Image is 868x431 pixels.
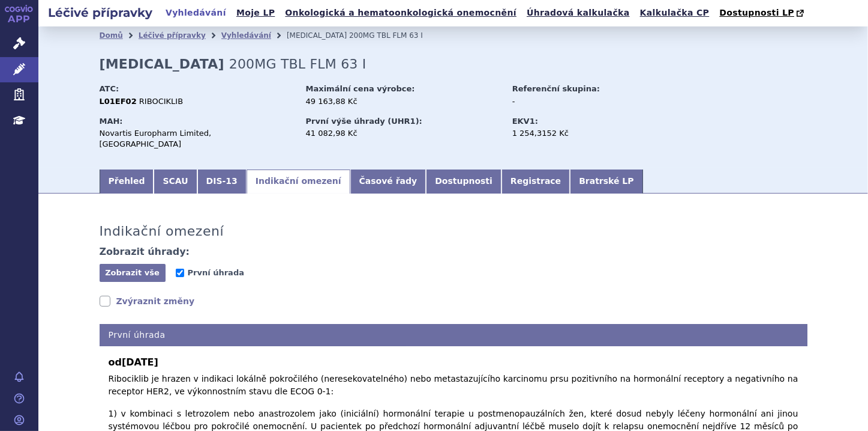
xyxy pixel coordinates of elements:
a: Úhradová kalkulačka [523,5,633,21]
div: Novartis Europharm Limited, [GEOGRAPHIC_DATA] [100,128,295,150]
a: Kalkulačka CP [636,5,713,21]
b: od [109,355,798,370]
div: 1 254,3152 Kč [512,128,647,139]
button: Zobrazit vše [100,264,166,282]
a: Vyhledávání [221,31,271,40]
span: [DATE] [122,356,158,368]
a: Moje LP [233,5,278,21]
strong: Referenční skupina: [512,84,600,93]
a: Indikační omezení [247,170,350,194]
input: První úhrada [176,269,184,277]
strong: ATC: [100,84,119,93]
span: 200MG TBL FLM 63 I [229,57,367,72]
h4: Zobrazit úhrady: [100,246,190,258]
span: RIBOCIKLIB [139,97,183,106]
span: Dostupnosti LP [719,8,794,17]
a: Zvýraznit změny [100,295,195,307]
span: První úhrada [188,268,244,277]
a: Onkologická a hematoonkologická onemocnění [281,5,520,21]
h4: První úhrada [100,324,807,346]
a: Registrace [501,170,570,194]
a: Dostupnosti LP [716,5,810,22]
div: - [512,96,647,107]
strong: Maximální cena výrobce: [306,84,415,93]
a: Dostupnosti [426,170,501,194]
a: Léčivé přípravky [139,31,206,40]
div: 49 163,88 Kč [306,96,501,107]
span: Zobrazit vše [105,268,160,277]
h3: Indikační omezení [100,224,224,239]
strong: [MEDICAL_DATA] [100,57,224,72]
div: 41 082,98 Kč [306,128,501,139]
span: [MEDICAL_DATA] [287,31,347,40]
a: DIS-13 [197,170,247,194]
span: 200MG TBL FLM 63 I [349,31,423,40]
a: Přehled [100,170,154,194]
a: Vyhledávání [162,5,230,21]
h2: Léčivé přípravky [38,4,162,21]
a: Bratrské LP [570,170,642,194]
a: SCAU [154,170,197,194]
strong: První výše úhrady (UHR1): [306,117,422,126]
strong: L01EF02 [100,97,137,106]
strong: EKV1: [512,117,538,126]
a: Časové řady [350,170,427,194]
strong: MAH: [100,117,123,126]
a: Domů [100,31,123,40]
